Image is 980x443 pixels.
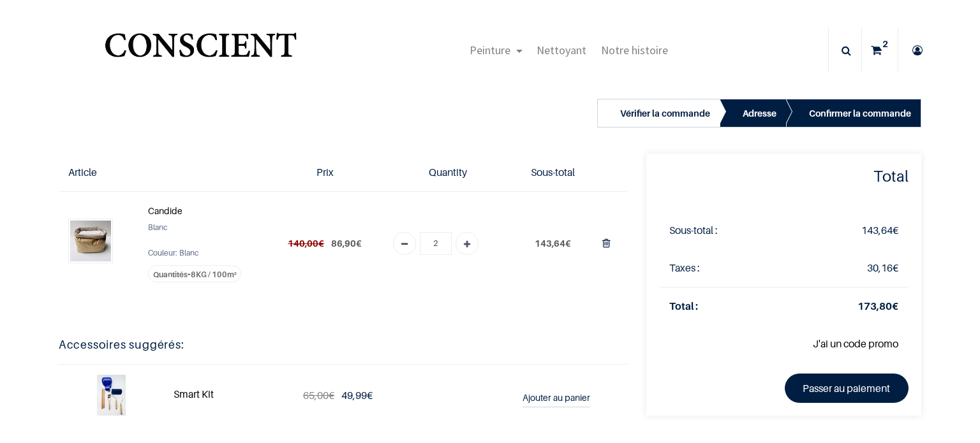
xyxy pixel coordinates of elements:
[303,389,334,402] del: €
[785,374,909,403] a: Passer au paiement
[620,106,710,121] div: Vérifier la commande
[523,384,590,407] a: Ajouter au panier
[857,300,898,312] strong: €
[879,38,891,50] sup: 2
[513,154,592,192] th: Sous-total
[463,28,530,73] a: Peinture
[456,232,479,255] a: Add one
[174,386,214,403] a: Smart Kit
[862,28,898,73] a: 2
[267,154,383,192] th: Prix
[153,270,188,279] span: Quantités
[59,154,138,192] th: Article
[535,238,571,249] span: €
[148,222,167,232] span: Blanc
[148,205,182,216] strong: Candide
[148,203,182,219] a: Candide
[303,389,329,402] span: 65,00
[601,43,668,57] span: Notre histoire
[470,43,510,57] span: Peinture
[537,43,586,57] span: Nettoyant
[59,336,628,354] h5: Accessoires suggérés:
[97,375,126,416] img: Smart Kit
[383,154,513,192] th: Quantity
[288,238,324,249] del: €
[523,392,590,403] strong: Ajouter au panier
[174,388,214,400] strong: Smart Kit
[659,249,791,287] td: Taxes :
[535,238,565,249] span: 143,64
[191,270,237,279] span: 8KG / 100m²
[669,300,698,312] strong: Total :
[659,166,909,186] h4: Total
[70,221,111,261] img: Candide (8KG / 100m²)
[743,106,776,121] div: Adresse
[809,106,911,121] div: Confirmer la commande
[857,300,892,312] span: 173,80
[341,389,373,402] span: €
[867,261,898,274] span: €
[97,388,126,401] a: Smart Kit
[341,389,367,402] span: 49,99
[861,224,893,236] span: 143,64
[148,248,198,258] span: Couleur: Blanc
[331,238,356,249] span: 86,90
[867,261,893,274] span: 30,16
[148,265,242,282] label: -
[602,236,611,249] a: Supprimer du panier
[861,224,898,236] span: €
[102,25,299,76] img: Conscient
[659,212,791,249] td: Sous-total :
[288,238,318,249] span: 140,00
[813,337,898,350] a: J'ai un code promo
[331,238,362,249] span: €
[393,232,416,255] a: Remove one
[102,25,299,76] a: Logo of Conscient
